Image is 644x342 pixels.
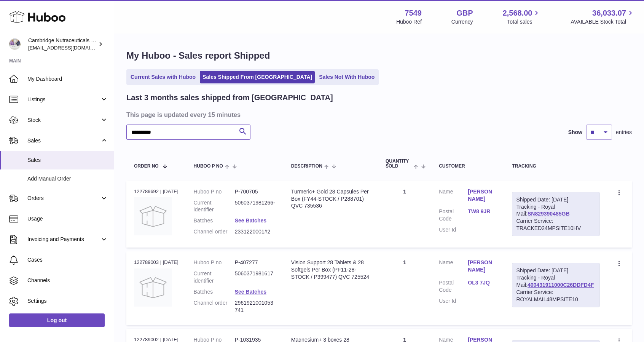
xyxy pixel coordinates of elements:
[528,211,570,217] a: SN829390485GB
[512,192,600,236] div: Tracking - Royal Mail:
[27,175,108,182] span: Add Manual Order
[468,259,497,273] a: [PERSON_NAME]
[27,256,108,264] span: Cases
[378,181,431,248] td: 1
[386,159,412,169] span: Quantity Sold
[194,217,235,224] dt: Batches
[439,279,468,294] dt: Postal Code
[439,226,468,233] dt: User Id
[516,289,596,303] div: Carrier Service: ROYALMAIL48MPSITE10
[235,199,276,214] dd: 5060371981266-
[507,18,541,26] span: Total sales
[200,71,315,83] a: Sales Shipped From [GEOGRAPHIC_DATA]
[235,188,276,195] dd: P-700705
[27,137,100,144] span: Sales
[235,270,276,284] dd: 5060371981617
[235,299,276,314] dd: 2961921001053741
[235,228,276,235] dd: 2331220001#2
[316,71,377,83] a: Sales Not With Huboo
[451,18,473,26] div: Currency
[27,75,108,83] span: My Dashboard
[439,188,468,205] dt: Name
[134,197,172,235] img: no-photo.jpg
[291,259,370,281] div: Vision Support 28 Tablets & 28 Softgels Per Box (PF11-28-STOCK / P399477) QVC 725524
[503,8,541,26] a: 2,568.00 Total sales
[503,8,532,18] span: 2,568.00
[27,215,108,222] span: Usage
[512,164,600,169] div: Tracking
[568,129,582,136] label: Show
[126,110,630,119] h3: This page is updated every 15 minutes
[27,297,108,305] span: Settings
[571,18,635,26] span: AVAILABLE Stock Total
[396,18,422,26] div: Huboo Ref
[126,50,632,62] h1: My Huboo - Sales report Shipped
[528,282,594,288] a: 400431911000C26DDFD4F
[194,188,235,195] dt: Huboo P no
[439,259,468,275] dt: Name
[512,263,600,307] div: Tracking - Royal Mail:
[126,93,333,103] h2: Last 3 months sales shipped from [GEOGRAPHIC_DATA]
[439,297,468,305] dt: User Id
[592,8,626,18] span: 36,033.07
[468,208,497,215] a: TW8 9JR
[439,164,497,169] div: Customer
[28,45,112,51] span: [EMAIL_ADDRESS][DOMAIN_NAME]
[235,217,266,224] a: See Batches
[27,96,100,103] span: Listings
[27,157,108,164] span: Sales
[27,195,100,202] span: Orders
[194,199,235,214] dt: Current identifier
[134,259,179,266] div: 122789003 | [DATE]
[134,188,179,195] div: 122789692 | [DATE]
[9,38,21,50] img: qvc@camnutra.com
[516,267,596,274] div: Shipped Date: [DATE]
[28,37,97,51] div: Cambridge Nutraceuticals Ltd
[378,251,431,325] td: 1
[405,8,422,18] strong: 7549
[194,299,235,314] dt: Channel order
[194,228,235,235] dt: Channel order
[235,259,276,266] dd: P-407277
[456,8,473,18] strong: GBP
[468,188,497,203] a: [PERSON_NAME]
[291,188,370,210] div: Turmeric+ Gold 28 Capsules Per Box (FY44-STOCK / P288701) QVC 735536
[516,196,596,203] div: Shipped Date: [DATE]
[291,164,322,169] span: Description
[134,164,159,169] span: Order No
[194,164,223,169] span: Huboo P no
[235,289,266,295] a: See Batches
[516,217,596,232] div: Carrier Service: TRACKED24MPSITE10HV
[27,236,100,243] span: Invoicing and Payments
[468,279,497,286] a: OL3 7JQ
[194,288,235,296] dt: Batches
[194,259,235,266] dt: Huboo P no
[9,313,105,327] a: Log out
[134,268,172,307] img: no-photo.jpg
[571,8,635,26] a: 36,033.07 AVAILABLE Stock Total
[128,71,198,83] a: Current Sales with Huboo
[27,117,100,124] span: Stock
[27,277,108,284] span: Channels
[439,208,468,222] dt: Postal Code
[194,270,235,284] dt: Current identifier
[616,129,632,136] span: entries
